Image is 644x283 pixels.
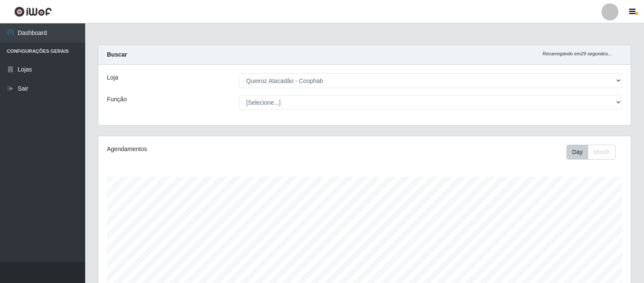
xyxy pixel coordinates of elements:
button: Month [588,145,615,160]
label: Função [107,95,127,104]
div: Toolbar with button groups [566,145,622,160]
div: Agendamentos [107,145,314,154]
i: Recarregando em 29 segundos... [543,51,612,56]
label: Loja [107,73,118,82]
div: First group [566,145,615,160]
button: Day [566,145,588,160]
img: CoreUI Logo [14,6,52,17]
strong: Buscar [107,51,127,58]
